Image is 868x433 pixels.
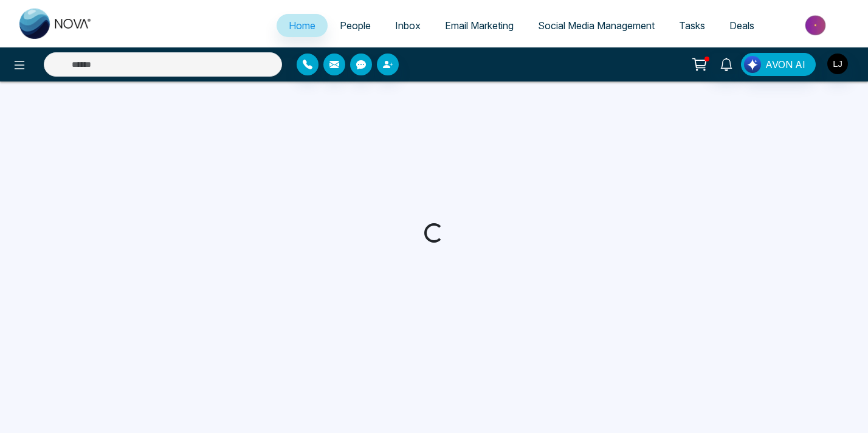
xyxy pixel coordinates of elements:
span: Tasks [679,19,705,32]
img: Market-place.gif [773,12,861,39]
button: AVON AI [741,53,816,76]
a: Deals [717,14,766,37]
span: People [340,19,371,32]
a: Tasks [667,14,717,37]
span: Deals [729,19,754,32]
a: Inbox [383,14,433,37]
span: Social Media Management [538,19,655,32]
a: Social Media Management [526,14,667,37]
span: Home [289,19,315,32]
span: Email Marketing [445,19,514,32]
span: Inbox [395,19,421,32]
img: Lead Flow [744,56,761,73]
a: Home [277,14,328,37]
img: Nova CRM Logo [19,9,92,39]
a: Email Marketing [433,14,526,37]
img: User Avatar [827,54,848,74]
span: AVON AI [765,57,805,72]
a: People [328,14,383,37]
